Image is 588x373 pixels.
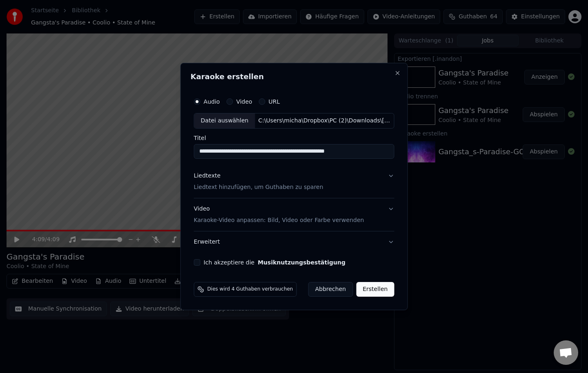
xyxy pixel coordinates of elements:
p: Karaoke-Video anpassen: Bild, Video oder Farbe verwenden [194,216,364,224]
label: URL [269,99,280,104]
button: Abbrechen [308,282,353,297]
label: Audio [204,99,220,104]
label: Video [236,99,252,104]
div: Liedtexte [194,172,220,180]
p: Liedtext hinzufügen, um Guthaben zu sparen [194,183,323,191]
div: Datei auswählen [194,113,255,128]
button: Ich akzeptiere die [258,260,345,265]
div: C:\Users\micha\Dropbox\PC (2)\Downloads\[DOMAIN_NAME] - Skinhead on the MBTA - Dropkick Murphys.mp3 [255,117,394,125]
span: Dies wird 4 Guthaben verbrauchen [207,286,293,293]
button: Erstellen [356,282,394,297]
button: VideoKaraoke-Video anpassen: Bild, Video oder Farbe verwenden [194,198,394,231]
label: Titel [194,135,394,141]
button: LiedtexteLiedtext hinzufügen, um Guthaben zu sparen [194,165,394,198]
label: Ich akzeptiere die [204,260,345,265]
button: Erweitert [194,231,394,253]
div: Video [194,205,364,224]
h2: Karaoke erstellen [191,73,398,80]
